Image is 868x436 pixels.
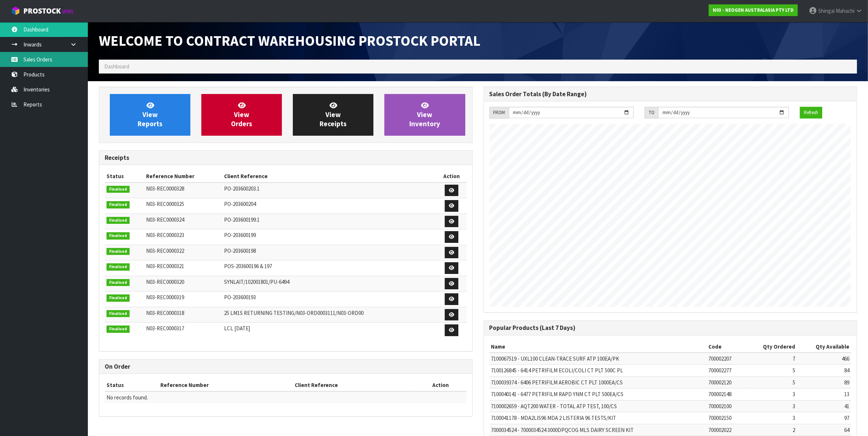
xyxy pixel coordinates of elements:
span: N03-REC0000319 [146,294,185,301]
span: Finalised [107,232,130,240]
td: 700002150 [707,412,745,424]
span: N03-REC0000321 [146,263,185,270]
td: 7100067519 - UXL100 CLEAN-TRACE SURF ATP 100EA/PK [489,353,707,365]
span: N03-REC0000317 [146,325,185,332]
td: 700002207 [707,353,745,365]
span: POS-203600196 & 197 [224,263,272,270]
span: N03-REC0000320 [146,278,185,285]
a: ViewReceipts [293,94,373,136]
span: 25 LM1S RETURNING TESTING/N03-ORD0003111/N03-ORD00 [224,309,364,316]
td: 3 [745,412,797,424]
span: PO-203600203.1 [224,185,260,192]
span: Finalised [107,294,130,302]
td: 700002277 [707,365,745,376]
td: 84 [797,365,851,376]
span: View Reports [138,101,163,128]
td: 700002022 [707,424,745,436]
th: Status [105,170,145,182]
span: PO-203600199.1 [224,216,260,223]
span: Finalised [107,201,130,208]
strong: N03 - NEOGEN AUSTRALASIA PTY LTD [713,7,794,13]
span: View Receipts [320,101,347,128]
span: SYNLAIT/102001801/PU-6494 [224,278,289,285]
span: Finalised [107,186,130,193]
span: N03-REC0000325 [146,200,185,207]
span: N03-REC0000318 [146,309,185,316]
small: WMS [62,8,74,15]
span: Finalised [107,326,130,333]
h3: Receipts [105,154,467,161]
span: View Inventory [409,101,440,128]
span: PO-203600204 [224,200,256,207]
td: 700002148 [707,388,745,400]
h3: On Order [105,363,467,370]
span: N03-REC0000323 [146,232,185,238]
td: 7100041178 - MDA2LIS96 MDA 2 LISTERIA 96 TESTS/KIT [489,412,707,424]
div: TO [645,107,658,119]
span: Welcome to Contract Warehousing ProStock Portal [99,31,480,50]
th: Qty Available [797,341,851,353]
th: Reference Number [159,379,293,391]
th: Name [489,341,707,353]
span: Mahachi [836,7,854,14]
span: N03-REC0000324 [146,216,185,223]
td: 5 [745,376,797,388]
th: Client Reference [293,379,415,391]
img: cube-alt.png [11,6,20,15]
span: Finalised [107,248,130,255]
a: ViewReports [110,94,190,136]
td: 89 [797,376,851,388]
th: Action [415,379,467,391]
td: 64 [797,424,851,436]
span: Finalised [107,279,130,286]
td: 466 [797,353,851,365]
h3: Sales Order Totals (By Date Range) [489,91,852,98]
td: 97 [797,412,851,424]
span: Finalised [107,310,130,317]
td: 700002100 [707,400,745,412]
div: FROM [489,107,509,119]
button: Refresh [800,107,822,119]
td: 7100040141 - 6477 PETRIFILM RAPD YNM CT PLT 500EA/CS [489,388,707,400]
td: 13 [797,388,851,400]
td: No records found. [105,391,467,403]
span: ProStock [23,6,61,16]
td: 700002120 [707,376,745,388]
span: PO-203600199 [224,232,256,238]
h3: Popular Products (Last 7 Days) [489,324,852,331]
span: View Orders [231,101,252,128]
td: 5 [745,365,797,376]
th: Client Reference [222,170,436,182]
td: 7100002659 - AQT200 WATER - TOTAL ATP TEST, 100/CS [489,400,707,412]
span: Finalised [107,217,130,224]
th: Status [105,379,159,391]
td: 2 [745,424,797,436]
span: PO-203600198 [224,247,256,254]
a: ViewOrders [201,94,282,136]
th: Action [436,170,466,182]
span: Shingai [818,7,835,14]
span: PO-203600193 [224,294,256,301]
td: 7100039374 - 6406 PETRIFILM AEROBIC CT PLT 1000EA/CS [489,376,707,388]
span: Finalised [107,263,130,271]
td: 7000034524 - 7000034524 3000DPQCOG MLS DAIRY SCREEN KIT [489,424,707,436]
th: Qty Ordered [745,341,797,353]
span: LCL [DATE] [224,325,250,332]
span: N03-REC0000328 [146,185,185,192]
th: Reference Number [145,170,223,182]
td: 3 [745,388,797,400]
td: 3 [745,400,797,412]
td: 7100126845 - 6414 PETRIFILM ECOLI/COLI CT PLT 500C PL [489,365,707,376]
span: N03-REC0000322 [146,247,185,254]
span: Dashboard [104,63,129,70]
a: ViewInventory [384,94,465,136]
td: 7 [745,353,797,365]
th: Code [707,341,745,353]
td: 41 [797,400,851,412]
